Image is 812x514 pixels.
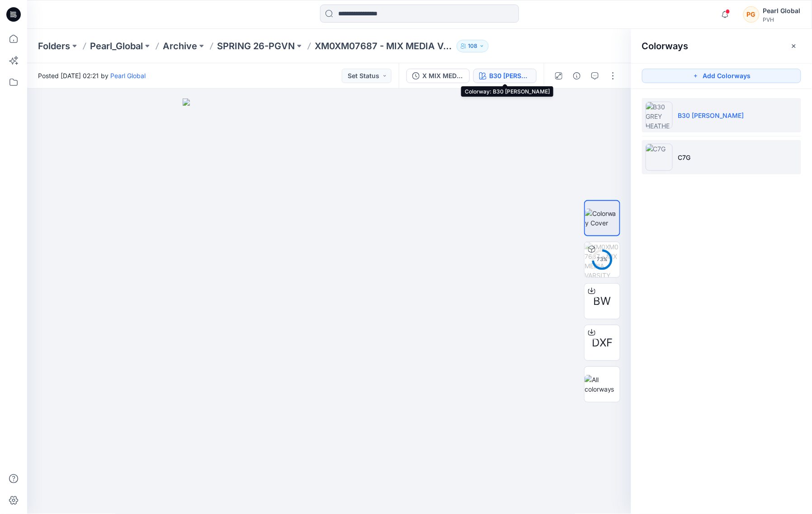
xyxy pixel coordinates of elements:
[90,40,143,52] a: Pearl_Global
[457,40,489,52] button: 108
[591,256,613,263] div: 73 %
[585,375,620,394] img: All colorways
[489,71,531,81] div: B30 GREY HEATHER
[642,41,689,51] h2: Colorways
[594,293,611,309] span: BW
[38,71,146,80] span: Posted [DATE] 02:21 by
[642,69,801,83] button: Add Colorways
[678,153,691,162] p: C7G
[473,69,537,83] button: B30 [PERSON_NAME]
[592,335,613,351] span: DXF
[585,209,619,228] img: Colorway Cover
[743,6,760,23] div: PG
[570,69,584,83] button: Details
[38,40,70,52] a: Folders
[217,40,295,52] a: SPRING 26-PGVN
[163,40,197,52] a: Archive
[468,41,477,51] p: 108
[678,111,744,120] p: B30 [PERSON_NAME]
[646,144,673,171] img: C7G
[763,16,801,23] div: PVH
[422,71,464,81] div: X MIX MEDIA VARSITY BOMBER
[315,40,453,52] p: XM0XM07687 - MIX MEDIA VARSITY BOMBER-FIT V02
[646,102,673,129] img: B30 GREY HEATHER
[183,98,476,514] img: eyJhbGciOiJIUzI1NiIsImtpZCI6IjAiLCJzbHQiOiJzZXMiLCJ0eXAiOiJKV1QifQ.eyJkYXRhIjp7InR5cGUiOiJzdG9yYW...
[585,242,620,277] img: XM0XM07687 - MIX MEDIA VARSITY BOMBER-FIT V02 B30 GREY HEATHER
[110,72,146,79] a: Pearl Global
[763,5,801,16] div: Pearl Global
[406,69,470,83] button: X MIX MEDIA VARSITY BOMBER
